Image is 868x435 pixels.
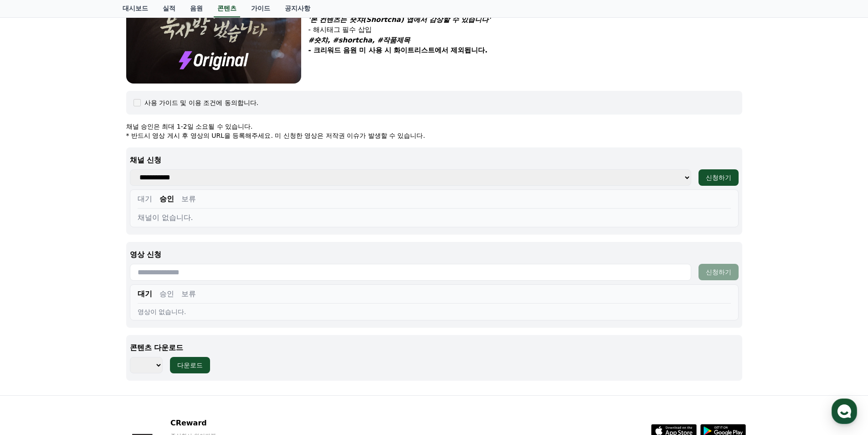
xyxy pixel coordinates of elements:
p: 콘텐츠 다운로드 [130,342,739,353]
button: 보류 [181,288,196,299]
button: 보류 [181,194,196,204]
p: * 반드시 영상 게시 후 영상의 URL을 등록해주세요. 미 신청한 영상은 저작권 이슈가 발생할 수 있습니다. [126,131,742,140]
p: 영상 신청 [130,249,739,260]
span: 홈 [29,303,34,310]
button: 다운로드 [170,357,210,373]
p: 채널 승인은 최대 1-2일 소요될 수 있습니다. [126,122,742,131]
em: '본 컨텐츠는 숏챠(Shortcha) 앱에서 감상할 수 있습니다' [308,16,491,24]
em: #숏챠, #shortcha, #작품제목 [308,36,411,44]
button: 신청하기 [699,169,739,186]
div: 신청하기 [706,267,731,277]
div: 채널이 없습니다. [138,212,731,223]
div: 다운로드 [177,361,203,370]
button: 신청하기 [699,264,739,280]
a: 설정 [118,289,175,312]
button: 승인 [159,194,174,204]
p: - 해시태그 필수 삽입 [308,25,742,35]
button: 대기 [138,194,152,204]
p: CReward [170,418,282,429]
button: 대기 [138,288,152,299]
p: 채널 신청 [130,155,739,166]
div: 영상이 없습니다. [138,307,731,316]
div: 사용 가이드 및 이용 조건에 동의합니다. [144,98,259,107]
button: 승인 [159,288,174,299]
div: 신청하기 [706,173,731,182]
a: 홈 [3,289,60,312]
a: 대화 [60,289,118,312]
span: 대화 [83,304,94,311]
span: 설정 [141,303,152,310]
strong: - 크리워드 음원 미 사용 시 화이트리스트에서 제외됩니다. [308,46,488,54]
